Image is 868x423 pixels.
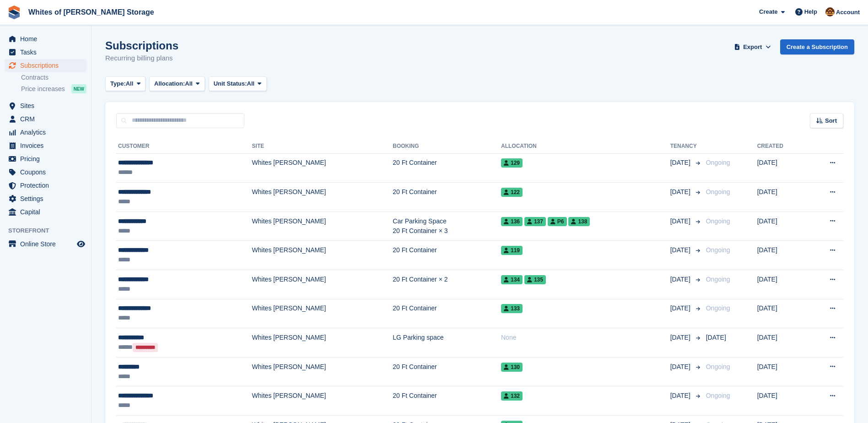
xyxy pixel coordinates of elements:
span: 129 [501,158,523,168]
span: [DATE] [670,333,692,342]
a: Preview store [75,239,86,249]
a: menu [5,99,86,112]
span: All [126,79,134,88]
span: Sites [20,99,75,112]
td: Whites [PERSON_NAME] [252,299,393,328]
span: All [247,79,255,88]
td: Whites [PERSON_NAME] [252,357,393,386]
a: menu [5,238,86,250]
span: Create [759,7,777,16]
td: 20 Ft Container [393,153,501,183]
span: Pricing [20,152,75,165]
span: Home [20,33,75,45]
a: menu [5,33,86,45]
div: None [501,333,670,342]
span: Ongoing [706,188,730,195]
a: menu [5,46,86,59]
td: [DATE] [757,299,807,328]
h1: Subscriptions [105,39,178,52]
span: All [185,79,193,88]
span: 135 [524,275,546,284]
td: [DATE] [757,153,807,183]
span: Ongoing [706,363,730,370]
th: Tenancy [670,139,702,154]
td: [DATE] [757,183,807,212]
div: NEW [71,84,86,93]
span: [DATE] [670,304,692,313]
span: Ongoing [706,276,730,283]
button: Unit Status: All [209,76,267,92]
span: [DATE] [670,158,692,168]
a: Contracts [21,73,86,82]
span: [DATE] [706,334,726,341]
img: Eddie White [825,7,835,16]
span: [DATE] [670,391,692,401]
img: stora-icon-8386f47178a22dfd0bd8f6a31ec36ba5ce8667c1dd55bd0f319d3a0aa187defe.svg [7,5,21,19]
td: 20 Ft Container [393,299,501,328]
span: 136 [501,217,523,226]
span: Ongoing [706,159,730,166]
td: Whites [PERSON_NAME] [252,211,393,241]
span: 130 [501,363,523,372]
span: Price increases [21,85,65,93]
a: menu [5,59,86,72]
span: Type: [110,79,126,88]
td: Whites [PERSON_NAME] [252,153,393,183]
td: [DATE] [757,211,807,241]
th: Customer [116,139,252,154]
button: Type: All [105,76,146,92]
th: Created [757,139,807,154]
span: 133 [501,304,523,313]
th: Booking [393,139,501,154]
span: Coupons [20,166,75,179]
span: Protection [20,179,75,192]
td: 20 Ft Container [393,386,501,416]
span: Ongoing [706,392,730,399]
span: Storefront [8,226,91,235]
td: Whites [PERSON_NAME] [252,328,393,358]
td: 20 Ft Container [393,357,501,386]
span: 137 [524,217,546,226]
th: Site [252,139,393,154]
td: [DATE] [757,386,807,416]
span: [DATE] [670,275,692,284]
span: 134 [501,275,523,284]
span: Invoices [20,139,75,152]
span: [DATE] [670,362,692,372]
p: Recurring billing plans [105,53,178,64]
span: 132 [501,391,523,401]
span: Capital [20,206,75,218]
td: [DATE] [757,328,807,358]
button: Allocation: All [149,76,205,92]
span: [DATE] [670,187,692,197]
td: [DATE] [757,357,807,386]
span: Tasks [20,46,75,59]
span: 122 [501,188,523,197]
td: Whites [PERSON_NAME] [252,270,393,299]
td: [DATE] [757,270,807,299]
span: Sort [825,116,837,125]
a: Price increases NEW [21,84,86,94]
a: Whites of [PERSON_NAME] Storage [25,5,158,20]
span: Ongoing [706,217,730,225]
a: menu [5,179,86,192]
td: 20 Ft Container [393,183,501,212]
span: Analytics [20,126,75,139]
span: 138 [568,217,590,226]
td: 20 Ft Container [393,241,501,270]
span: Allocation: [154,79,185,88]
span: Account [836,8,860,17]
td: 20 Ft Container × 2 [393,270,501,299]
span: Subscriptions [20,59,75,72]
th: Allocation [501,139,670,154]
span: Export [743,43,762,52]
span: Help [804,7,817,16]
span: [DATE] [670,245,692,255]
span: P6 [548,217,567,226]
td: LG Parking space [393,328,501,358]
span: Settings [20,192,75,205]
a: menu [5,152,86,165]
span: Online Store [20,238,75,250]
a: menu [5,166,86,179]
span: 119 [501,246,523,255]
